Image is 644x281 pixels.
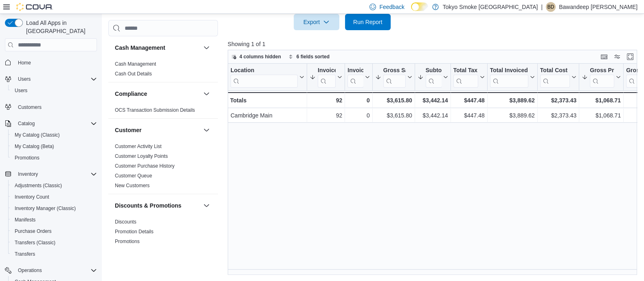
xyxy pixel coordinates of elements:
[115,71,152,77] span: Cash Out Details
[16,3,53,11] img: Cova
[11,226,55,236] a: Purchase Orders
[115,219,136,226] span: Discounts
[108,217,218,250] div: Discounts & Promotions
[11,204,79,213] a: Inventory Manager (Classic)
[2,265,100,276] button: Operations
[15,182,62,189] span: Adjustments (Classic)
[453,67,478,88] div: Total Tax
[11,238,59,248] a: Transfers (Classic)
[115,61,156,68] span: Cash Management
[11,192,97,202] span: Inventory Count
[347,95,369,105] div: 0
[18,104,42,111] span: Customers
[115,126,200,135] button: Customer
[202,201,211,211] button: Discounts & Promotions
[11,86,97,95] span: Users
[590,67,614,88] div: Gross Profit
[490,111,535,121] div: $3,889.62
[318,67,336,88] div: Invoices Sold
[11,142,97,151] span: My Catalog (Beta)
[202,89,211,99] button: Compliance
[8,203,100,214] button: Inventory Manager (Classic)
[11,215,97,225] span: Manifests
[15,169,41,179] button: Inventory
[490,67,534,88] button: Total Invoiced
[8,152,100,164] button: Promotions
[297,53,330,60] span: 6 fields sorted
[11,238,97,248] span: Transfers (Classic)
[230,95,304,105] div: Totals
[115,62,156,67] a: Cash Management
[490,67,528,75] div: Total Invoiced
[15,251,35,257] span: Transfers
[115,183,149,189] span: New Customers
[15,217,35,223] span: Manifests
[347,67,363,75] div: Invoices Ref
[231,67,304,88] button: Location
[375,95,412,105] div: $3,615.80
[108,60,218,82] div: Cash Management
[540,67,570,88] div: Total Cost
[375,67,412,88] button: Gross Sales
[612,52,622,62] button: Display options
[2,168,100,180] button: Inventory
[18,267,42,274] span: Operations
[11,130,63,140] a: My Catalog (Classic)
[15,143,54,150] span: My Catalog (Beta)
[15,58,34,68] a: Home
[231,67,298,75] div: Location
[11,204,97,213] span: Inventory Manager (Classic)
[15,57,97,67] span: Home
[115,229,154,235] span: Promotion Details
[299,14,334,30] span: Export
[590,67,614,75] div: Gross Profit
[2,73,100,85] button: Users
[115,126,141,135] h3: Customer
[347,67,369,88] button: Invoices Ref
[202,126,211,135] button: Customer
[559,2,637,12] p: Bawandeep [PERSON_NAME]
[540,67,576,88] button: Total Cost
[11,192,53,202] a: Inventory Count
[8,248,100,260] button: Transfers
[11,86,31,95] a: Users
[15,266,97,275] span: Operations
[18,171,38,177] span: Inventory
[383,67,406,75] div: Gross Sales
[11,153,97,163] span: Promotions
[115,173,152,179] span: Customer Queue
[546,2,556,12] div: Bawandeep Dhesi
[115,173,152,179] a: Customer Queue
[228,40,641,48] p: Showing 1 of 1
[443,2,538,12] p: Tokyo Smoke [GEOGRAPHIC_DATA]
[15,119,38,128] button: Catalog
[11,130,97,140] span: My Catalog (Classic)
[15,228,52,235] span: Purchase Orders
[18,76,31,82] span: Users
[599,52,609,62] button: Keyboard shortcuts
[18,60,31,66] span: Home
[115,154,168,159] a: Customer Loyalty Points
[2,56,100,68] button: Home
[11,215,39,225] a: Manifests
[383,67,406,88] div: Gross Sales
[108,142,218,194] div: Customer
[453,67,478,75] div: Total Tax
[345,14,391,30] button: Run Report
[490,67,528,88] div: Total Invoiced
[15,119,97,128] span: Catalog
[11,181,65,190] a: Adjustments (Classic)
[2,101,100,113] button: Customers
[11,153,43,163] a: Promotions
[425,67,441,88] div: Subtotal
[115,239,140,245] span: Promotions
[115,239,140,245] a: Promotions
[18,120,35,127] span: Catalog
[115,108,195,113] a: OCS Transaction Submission Details
[8,214,100,226] button: Manifests
[15,194,49,200] span: Inventory Count
[11,249,38,259] a: Transfers
[540,111,576,121] div: $2,373.43
[625,52,635,62] button: Enter fullscreen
